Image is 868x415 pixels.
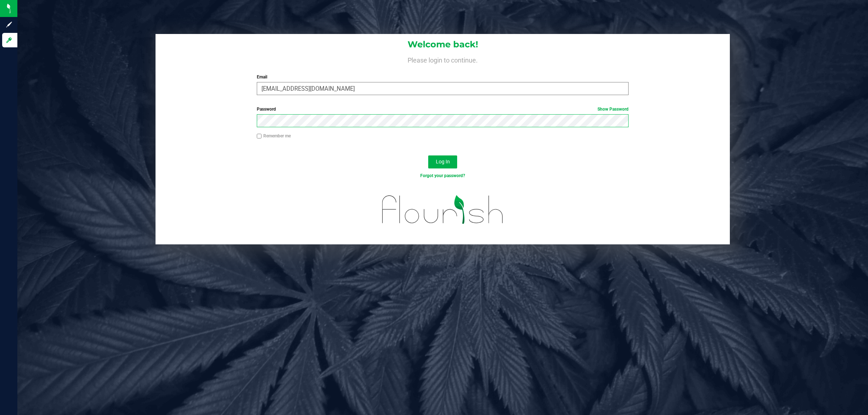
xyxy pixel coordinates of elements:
[420,173,465,178] a: Forgot your password?
[257,107,276,112] span: Password
[257,74,629,80] label: Email
[257,134,262,139] input: Remember me
[436,159,450,164] span: Log In
[257,133,291,139] label: Remember me
[597,107,629,112] a: Show Password
[5,37,13,44] inline-svg: Log in
[371,187,515,233] img: flourish_logo.svg
[156,40,730,49] h1: Welcome back!
[156,55,730,64] h4: Please login to continue.
[5,21,13,28] inline-svg: Sign up
[428,155,457,168] button: Log In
